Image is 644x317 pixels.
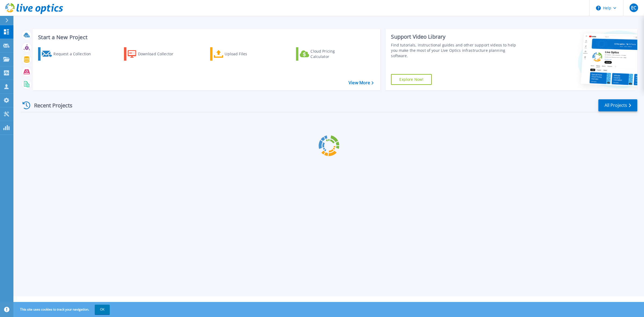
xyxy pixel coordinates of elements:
[124,47,184,61] a: Download Collector
[391,33,521,40] div: Support Video Library
[349,80,374,85] a: View More
[38,47,98,61] a: Request a Collection
[310,49,353,59] div: Cloud Pricing Calculator
[598,99,637,111] a: All Projects
[210,47,270,61] a: Upload Files
[391,42,521,59] div: Find tutorials, instructional guides and other support videos to help you make the most of your L...
[225,49,268,59] div: Upload Files
[631,6,636,10] span: EC
[53,49,96,59] div: Request a Collection
[138,49,181,59] div: Download Collector
[296,47,356,61] a: Cloud Pricing Calculator
[95,305,110,314] button: OK
[21,99,80,112] div: Recent Projects
[15,305,110,314] span: This site uses cookies to track your navigation.
[391,74,432,85] a: Explore Now!
[38,34,374,40] h3: Start a New Project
